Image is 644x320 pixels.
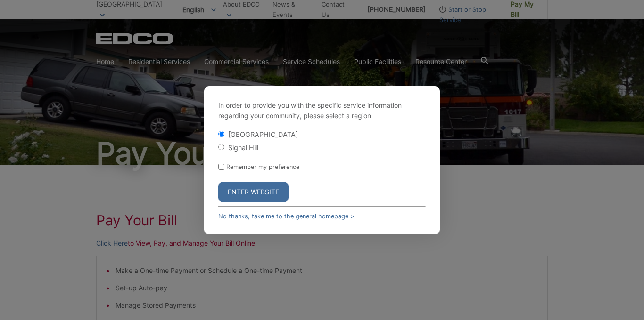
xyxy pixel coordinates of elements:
[218,182,289,202] button: Enter Website
[226,163,299,170] label: Remember my preference
[218,100,426,121] p: In order to provide you with the specific service information regarding your community, please se...
[228,144,258,152] label: Signal Hill
[228,130,298,138] label: [GEOGRAPHIC_DATA]
[218,213,354,220] a: No thanks, take me to the general homepage >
